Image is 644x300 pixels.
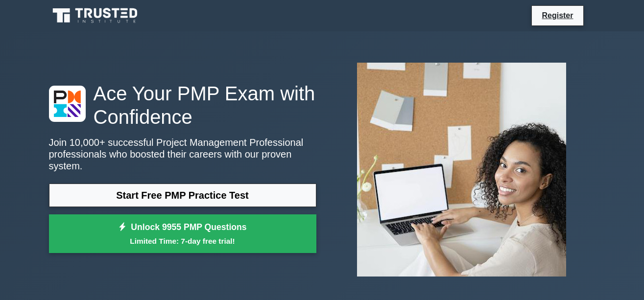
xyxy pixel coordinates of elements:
[49,184,316,207] a: Start Free PMP Practice Test
[49,137,316,172] p: Join 10,000+ successful Project Management Professional professionals who boosted their careers w...
[49,82,316,129] h1: Ace Your PMP Exam with Confidence
[536,9,579,22] a: Register
[49,214,316,254] a: Unlock 9955 PMP QuestionsLimited Time: 7-day free trial!
[61,235,304,247] small: Limited Time: 7-day free trial!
